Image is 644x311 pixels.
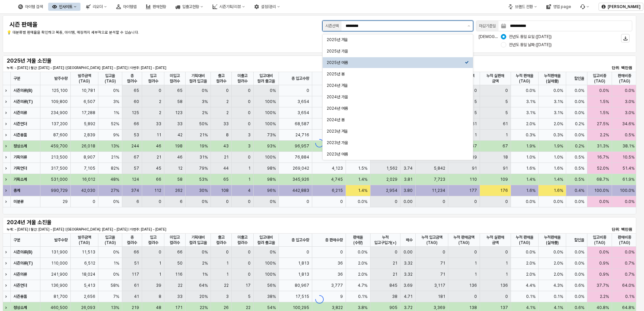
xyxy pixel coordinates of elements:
[7,58,111,64] h5: 2025년 겨울 소진율
[465,21,473,31] button: 제안 사항 표시
[327,48,465,54] div: 2025년 가을
[608,4,640,9] p: [PERSON_NAME]
[142,3,170,11] div: 판매현황
[327,140,465,145] div: 2023년 가을
[327,60,465,65] div: 2025년 여름
[14,3,47,11] div: 아이템 검색
[509,42,552,47] span: 전년도 동일 날짜 ([DATE])
[25,4,43,9] div: 아이템 검색
[323,34,473,160] div: Select an option
[59,4,72,9] div: 인사이트
[7,227,424,232] p: 누계: ~ [DATE] | 월간: [DATE] ~ [DATE] | [GEOGRAPHIC_DATA]: [DATE] ~ [DATE] | 이번주: [DATE] ~ [DATE]
[250,3,284,11] div: 설정/관리
[112,3,140,11] div: 아이템맵
[327,83,465,88] div: 2024년 겨울
[580,65,632,71] p: 단위: 백만원
[7,219,111,226] h5: 2024년 겨울 소진율
[327,129,465,134] div: 2023년 겨울
[48,3,80,11] div: 인사이트
[7,65,424,70] p: 누계: ~ [DATE] | 월간: [DATE] ~ [DATE] | [GEOGRAPHIC_DATA]: [DATE] ~ [DATE] | 이번주: [DATE] ~ [DATE]
[208,3,249,11] div: 시즌기획/리뷰
[542,3,575,11] div: 영업 page
[7,30,267,36] p: 💡 대분류별 판매율을 확인하고 복종, 아이템, 매장까지 세부적으로 분석할 수 있습니다.
[515,4,533,9] div: 브랜드 전환
[327,151,465,157] div: 2023년 여름
[479,34,533,39] span: [DEMOGRAPHIC_DATA] 기준:
[261,4,276,9] div: 설정/관리
[93,4,103,9] div: 리오더
[479,23,496,29] div: 마감기준일
[504,3,541,11] div: 브랜드 전환
[327,71,465,77] div: 2025년 봄
[82,3,111,11] div: 리오더
[553,4,571,9] div: 영업 page
[153,4,166,9] div: 판매현황
[576,3,593,11] div: 버그 제보 및 기능 개선 요청
[327,94,465,100] div: 2024년 가을
[327,37,465,42] div: 2025년 겨울
[219,4,241,9] div: 시즌기획/리뷰
[325,23,339,29] div: 시즌선택
[171,3,207,11] div: 입출고현황
[509,34,552,39] span: 전년도 동일 요일 ([DATE])
[327,106,465,111] div: 2024년 여름
[580,227,632,232] p: 단위: 백만원
[327,117,465,123] div: 2024년 봄
[182,4,199,9] div: 입출고현황
[123,4,136,9] div: 아이템맵
[9,21,265,28] h4: 시즌 판매율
